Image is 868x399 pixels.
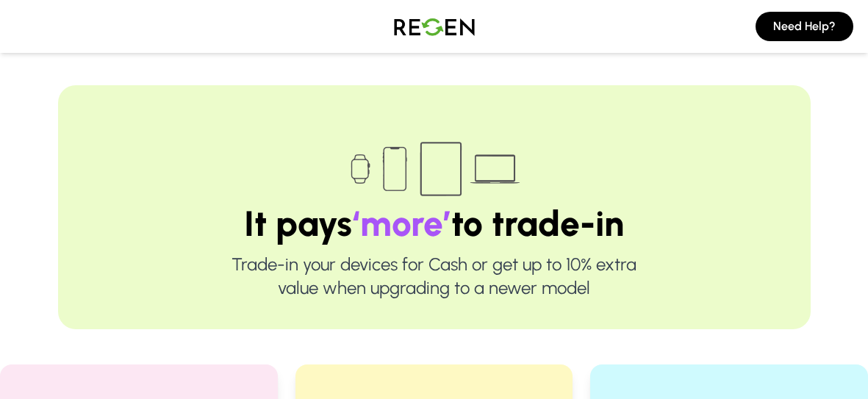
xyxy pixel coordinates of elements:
span: ‘more’ [352,202,451,245]
button: Need Help? [756,12,853,41]
img: Trade-in devices [342,132,526,206]
h1: It pays to trade-in [105,206,764,241]
img: Logo [383,6,486,47]
p: Trade-in your devices for Cash or get up to 10% extra value when upgrading to a newer model [105,253,764,300]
